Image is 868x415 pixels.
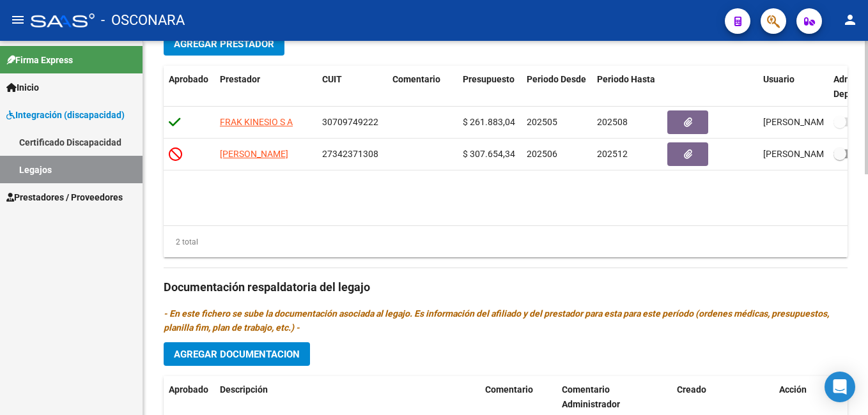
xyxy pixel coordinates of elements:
[6,53,73,67] span: Firma Express
[597,74,655,84] span: Periodo Hasta
[6,108,125,122] span: Integración (discapacidad)
[527,117,557,127] span: 202505
[322,74,342,84] span: CUIT
[463,74,515,84] span: Presupuesto
[527,149,557,159] span: 202506
[825,372,855,402] div: Open Intercom Messenger
[174,349,300,360] span: Agregar Documentacion
[164,342,310,366] button: Agregar Documentacion
[6,190,123,204] span: Prestadores / Proveedores
[164,66,215,108] datatable-header-cell: Aprobado
[522,66,592,108] datatable-header-cell: Periodo Desde
[322,117,378,127] span: 30709749222
[174,38,274,50] span: Agregar Prestador
[463,149,515,159] span: $ 307.654,34
[220,384,268,395] span: Descripción
[485,384,533,395] span: Comentario
[562,384,620,409] span: Comentario Administrador
[169,74,208,84] span: Aprobado
[164,278,848,296] h3: Documentación respaldatoria del legajo
[842,12,858,27] mat-icon: person
[220,149,288,159] span: [PERSON_NAME]
[6,80,39,94] span: Inicio
[758,66,828,108] datatable-header-cell: Usuario
[317,66,387,108] datatable-header-cell: CUIT
[164,308,829,333] i: - En este fichero se sube la documentación asociada al legajo. Es información del afiliado y del ...
[527,74,586,84] span: Periodo Desde
[10,12,26,27] mat-icon: menu
[101,6,185,34] span: - OSCONARA
[677,384,706,395] span: Creado
[597,117,628,127] span: 202508
[458,66,522,108] datatable-header-cell: Presupuesto
[322,149,378,159] span: 27342371308
[763,117,864,127] span: [PERSON_NAME] [DATE]
[592,66,662,108] datatable-header-cell: Periodo Hasta
[763,149,864,159] span: [PERSON_NAME] [DATE]
[463,117,515,127] span: $ 261.883,04
[392,74,440,84] span: Comentario
[597,149,628,159] span: 202512
[164,235,198,249] div: 2 total
[215,66,317,108] datatable-header-cell: Prestador
[169,384,208,395] span: Aprobado
[220,117,293,127] span: FRAK KINESIO S A
[164,32,284,56] button: Agregar Prestador
[779,384,807,395] span: Acción
[387,66,458,108] datatable-header-cell: Comentario
[220,74,260,84] span: Prestador
[763,74,794,84] span: Usuario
